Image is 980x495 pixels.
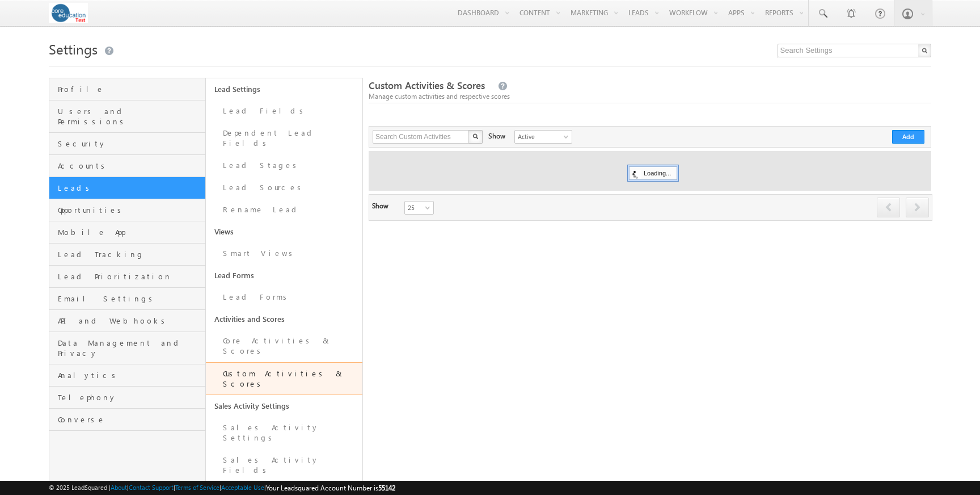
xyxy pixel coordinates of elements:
span: Data Management and Privacy [58,338,202,358]
a: Leads [49,177,205,199]
a: Converse [49,409,205,431]
span: Your Leadsquared Account Number is [266,484,395,492]
a: Security [49,133,205,155]
span: Lead Prioritization [58,271,202,282]
a: Custom Activities & Scores [206,362,362,395]
a: Activities and Scores [206,308,362,330]
a: Lead Forms [206,286,362,308]
a: API and Webhooks [49,310,205,332]
a: Data Management and Privacy [49,332,205,364]
a: About [111,484,127,491]
a: Views [206,221,362,242]
span: 25 [405,203,435,213]
img: Custom Logo [49,3,88,23]
a: Lead Sources [206,177,362,199]
span: Mobile App [58,227,202,237]
a: Lead Prioritization [49,266,205,288]
div: Show [488,130,505,141]
span: Profile [58,84,202,94]
a: Telephony [49,387,205,409]
span: Opportunities [58,205,202,215]
a: Lead Tracking [49,244,205,266]
span: Lead Tracking [58,249,202,259]
a: Sales Activity Settings [206,417,362,449]
a: Dependent Lead Fields [206,122,362,154]
a: Core Activities & Scores [206,330,362,362]
span: Leads [58,183,202,193]
a: Profile [49,78,205,100]
a: Acceptable Use [221,484,264,491]
a: Active [514,130,572,144]
a: 25 [404,201,434,215]
a: Lead Fields [206,100,362,122]
span: Active [515,132,569,142]
input: Search Settings [778,44,931,57]
span: Analytics [58,370,202,380]
div: Loading... [629,166,677,180]
span: Accounts [58,161,202,171]
span: Settings [49,40,98,58]
a: Contact Support [129,484,174,491]
span: Security [58,139,202,149]
a: Smart Views [206,242,362,265]
span: 55142 [378,484,395,492]
span: API and Webhooks [58,316,202,326]
a: Accounts [49,155,205,177]
span: Converse [58,414,202,425]
button: Add [892,130,924,144]
span: Custom Activities & Scores [369,79,485,92]
span: © 2025 LeadSquared | | | | | [49,483,395,493]
a: Lead Stages [206,154,362,177]
a: Mobile App [49,221,205,244]
div: Show [372,201,395,211]
div: Manage custom activities and respective scores [369,91,931,102]
a: Analytics [49,364,205,387]
a: Sales Activity Fields [206,449,362,481]
a: Email Settings [49,288,205,310]
a: Opportunities [49,199,205,221]
a: Users and Permissions [49,100,205,133]
a: Lead Settings [206,78,362,100]
span: Users and Permissions [58,106,202,127]
a: Rename Lead [206,199,362,221]
img: Search [472,133,478,139]
a: Terms of Service [175,484,219,491]
span: Email Settings [58,293,202,304]
a: Sales Activity Settings [206,395,362,417]
span: Telephony [58,392,202,402]
a: Lead Forms [206,265,362,286]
